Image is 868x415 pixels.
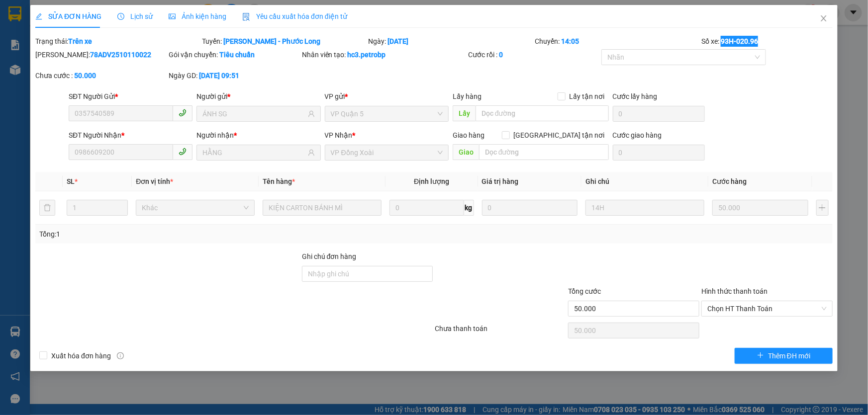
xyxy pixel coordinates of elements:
label: Cước lấy hàng [613,92,658,100]
span: picture [169,13,176,20]
span: close [820,14,828,22]
input: 0 [712,200,808,216]
input: Cước giao hàng [613,145,705,161]
input: 0 [482,200,578,216]
span: Đơn vị tính [136,177,173,185]
span: Giao [453,144,479,160]
input: Dọc đường [476,105,609,121]
span: VP Đồng Xoài [331,145,443,160]
span: Xuất hóa đơn hàng [47,350,115,361]
span: Lấy [453,105,476,121]
label: Cước giao hàng [613,131,662,139]
div: Người gửi [196,91,320,102]
input: Dọc đường [479,144,609,160]
input: Cước lấy hàng [613,106,705,122]
b: 14:05 [561,37,579,45]
div: Chưa thanh toán [434,323,568,340]
span: VP Quận 5 [331,106,443,121]
b: [DATE] 09:51 [199,72,239,80]
button: delete [39,200,55,216]
span: clock-circle [117,13,124,20]
span: Tổng cước [568,287,601,295]
b: hc3.petrobp [348,51,386,59]
img: icon [242,13,250,21]
b: Trên xe [68,37,92,45]
span: [GEOGRAPHIC_DATA] tận nơi [510,130,609,141]
span: SL [67,177,75,185]
div: [PERSON_NAME]: [35,49,167,60]
span: Giá trị hàng [482,177,519,185]
span: plus [757,352,764,360]
div: Chuyến: [534,36,700,47]
button: plusThêm ĐH mới [735,348,833,364]
th: Ghi chú [581,172,708,191]
span: Yêu cầu xuất hóa đơn điện tử [242,12,347,20]
span: phone [179,109,187,117]
span: Định lượng [414,177,449,185]
span: Lịch sử [117,12,153,20]
span: user [308,110,315,117]
span: Thêm ĐH mới [768,350,810,361]
span: user [308,149,315,156]
div: SĐT Người Gửi [69,91,193,102]
div: Cước rồi : [468,49,599,60]
b: [DATE] [388,37,409,45]
b: 93H-020.96 [721,37,758,45]
span: edit [35,13,42,20]
span: Ảnh kiện hàng [169,12,226,20]
span: Lấy tận nơi [566,91,609,102]
b: 50.000 [74,72,96,80]
label: Ghi chú đơn hàng [302,252,357,260]
div: Ngày GD: [169,70,300,81]
button: plus [816,200,829,216]
div: Tổng: 1 [39,229,335,240]
div: Gói vận chuyển: [169,49,300,60]
b: Tiêu chuẩn [219,51,255,59]
span: Lấy hàng [453,92,482,100]
input: Tên người nhận [202,147,305,158]
input: Tên người gửi [202,108,305,119]
span: info-circle [117,352,124,359]
input: Ghi chú đơn hàng [302,266,433,282]
b: 0 [499,51,503,59]
div: Người nhận [196,130,320,141]
div: Số xe: [700,36,834,47]
div: Trạng thái: [34,36,201,47]
input: Ghi Chú [585,200,704,216]
div: Ngày: [368,36,534,47]
div: Tuyến: [201,36,368,47]
div: VP gửi [325,91,449,102]
div: Nhân viên tạo: [302,49,467,60]
span: VP Nhận [325,131,353,139]
div: Chưa cước : [35,70,167,81]
span: Chọn HT Thanh Toán [707,301,827,316]
button: Close [810,5,838,33]
b: 78ADV2510110022 [90,51,151,59]
span: Cước hàng [712,177,747,185]
span: phone [179,148,187,156]
span: Giao hàng [453,131,484,139]
label: Hình thức thanh toán [701,287,768,295]
span: SỬA ĐƠN HÀNG [35,12,101,20]
input: VD: Bàn, Ghế [263,200,382,216]
div: SĐT Người Nhận [69,130,193,141]
span: Tên hàng [263,177,295,185]
b: [PERSON_NAME] - Phước Long [223,37,320,45]
span: kg [464,200,474,216]
span: Khác [142,200,249,215]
